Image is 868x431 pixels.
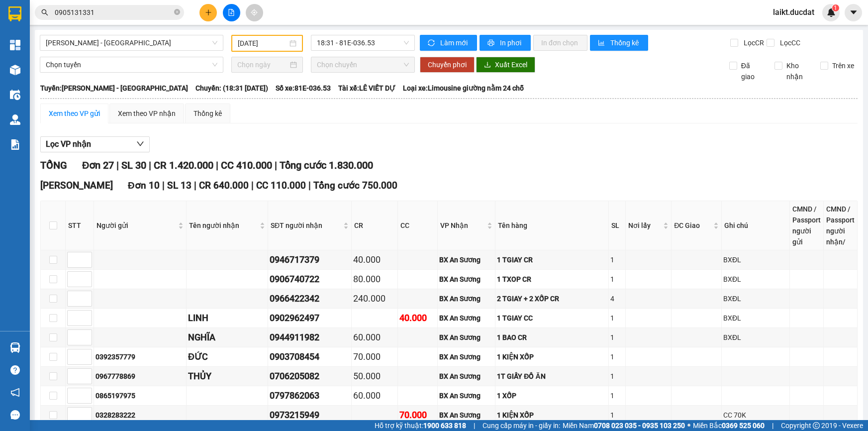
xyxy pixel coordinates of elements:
[353,330,396,344] div: 60.000
[270,389,350,403] div: 0797862063
[398,201,438,250] th: CC
[40,84,188,92] b: Tuyến: [PERSON_NAME] - [GEOGRAPHIC_DATA]
[268,367,352,386] td: 0706205082
[420,35,477,51] button: syncLàm mới
[194,180,196,191] span: |
[96,390,185,401] div: 0865197975
[438,309,495,328] td: BX An Sương
[268,347,352,367] td: 0903708454
[674,220,711,231] span: ĐC Giao
[223,4,240,21] button: file-add
[10,90,20,100] img: warehouse-icon
[722,201,790,250] th: Ghi chú
[723,410,788,421] div: CC 70K
[188,330,266,344] div: NGHĨA
[845,4,862,21] button: caret-down
[270,369,350,383] div: 0706205082
[495,59,527,70] span: Xuất Excel
[610,313,624,323] div: 1
[10,388,20,397] span: notification
[116,159,119,171] span: |
[723,274,788,285] div: BXĐL
[420,57,475,73] button: Chuyển phơi
[438,289,495,309] td: BX An Sương
[439,254,493,265] div: BX An Sương
[149,159,151,171] span: |
[497,351,606,362] div: 1 KIỆN XỐP
[610,371,624,382] div: 1
[268,250,352,270] td: 0946717379
[193,108,222,119] div: Thống kê
[487,39,496,47] span: printer
[270,311,350,325] div: 0902962497
[610,390,624,401] div: 1
[439,293,493,304] div: BX An Sương
[610,293,624,304] div: 4
[849,8,858,17] span: caret-down
[353,369,396,383] div: 50.000
[610,274,624,285] div: 1
[832,4,839,11] sup: 1
[270,292,350,306] div: 0966422342
[480,35,531,51] button: printerIn phơi
[317,35,409,50] span: 18:31 - 81E-036.53
[723,254,788,265] div: BXĐL
[10,40,20,50] img: dashboard-icon
[174,8,180,17] span: close-circle
[270,408,350,422] div: 0973215949
[276,83,331,94] span: Số xe: 81E-036.53
[40,159,67,171] span: TỔNG
[438,406,495,425] td: BX An Sương
[772,420,773,431] span: |
[438,386,495,406] td: BX An Sương
[46,35,217,50] span: Gia Lai - Sài Gòn
[10,139,20,150] img: solution-icon
[439,351,493,362] div: BX An Sương
[693,420,765,431] span: Miền Bắc
[195,83,268,94] span: Chuyến: (18:31 [DATE])
[40,180,113,191] span: [PERSON_NAME]
[497,371,606,382] div: 1T GIẤY ĐỒ ĂN
[82,159,114,171] span: Đơn 27
[8,6,21,21] img: logo-vxr
[474,420,475,431] span: |
[251,180,254,191] span: |
[500,37,523,48] span: In phơi
[256,180,306,191] span: CC 110.000
[154,159,213,171] span: CR 1.420.000
[765,6,822,18] span: laikt.ducdat
[740,37,766,48] span: Lọc CR
[118,108,176,119] div: Xem theo VP nhận
[268,309,352,328] td: 0902962497
[188,369,266,383] div: THỦY
[723,332,788,343] div: BXĐL
[628,220,661,231] span: Nơi lấy
[439,410,493,421] div: BX An Sương
[439,313,493,323] div: BX An Sương
[10,365,20,375] span: question-circle
[353,350,396,364] div: 70.000
[96,351,185,362] div: 0392357779
[174,9,180,15] span: close-circle
[96,220,176,231] span: Người gửi
[610,351,624,362] div: 1
[594,422,685,430] strong: 0708 023 035 - 0935 103 250
[55,7,172,18] input: Tìm tên, số ĐT hoặc mã đơn
[439,274,493,285] div: BX An Sương
[41,9,48,16] span: search
[495,201,608,250] th: Tên hàng
[270,253,350,267] div: 0946717379
[590,35,648,51] button: bar-chartThống kê
[399,311,436,325] div: 40.000
[338,83,395,94] span: Tài xế: LÊ VIẾT DỰ
[476,57,535,73] button: downloadXuất Excel
[687,424,690,428] span: ⚪️
[275,159,277,171] span: |
[610,37,640,48] span: Thống kê
[187,367,268,386] td: THỦY
[268,289,352,309] td: 0966422342
[280,159,373,171] span: Tổng cước 1.830.000
[497,410,606,421] div: 1 KIỆN XỐP
[268,270,352,289] td: 0906740722
[237,59,288,70] input: Chọn ngày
